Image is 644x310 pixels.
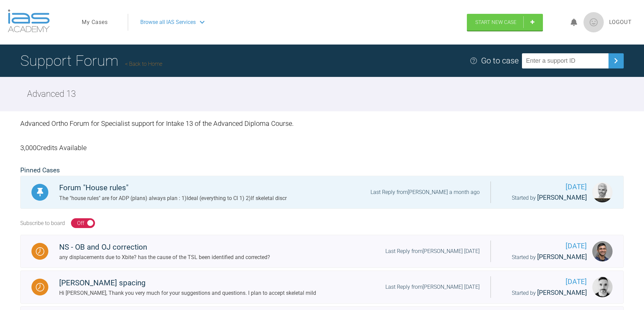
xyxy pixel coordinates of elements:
[20,271,624,304] a: Waiting[PERSON_NAME] spacingHi [PERSON_NAME], Thank you very much for your suggestions and questi...
[583,12,604,32] img: profile.png
[502,181,587,193] span: [DATE]
[77,219,84,228] div: Off
[502,288,587,298] div: Started by
[125,61,162,67] a: Back to Home
[475,19,517,25] span: Start New Case
[59,277,316,289] div: [PERSON_NAME] spacing
[502,276,587,287] span: [DATE]
[385,283,480,291] div: Last Reply from [PERSON_NAME] [DATE]
[140,18,196,27] span: Browse all IAS Services
[20,49,162,73] h1: Support Forum
[20,176,624,209] a: PinnedForum "House rules"The "house rules" are for ADP (plans) always plan : 1)Ideal (everything ...
[592,277,613,297] img: Derek Lombard
[82,18,108,27] a: My Cases
[502,252,587,262] div: Started by
[8,9,50,32] img: logo-light.3e3ef733.png
[537,253,587,261] span: [PERSON_NAME]
[592,182,613,202] img: Ross Hobson
[20,235,624,268] a: WaitingNS - OB and OJ correctionany displacements due to Xbite? has the cause of the TSL been ide...
[385,247,480,256] div: Last Reply from [PERSON_NAME] [DATE]
[592,241,613,261] img: Adam Moosa
[481,54,519,67] div: Go to case
[20,136,624,160] div: 3,000 Credits Available
[36,283,44,291] img: Waiting
[20,111,624,136] div: Advanced Ortho Forum for Specialist support for Intake 13 of the Advanced Diploma Course.
[59,194,287,203] div: The "house rules" are for ADP (plans) always plan : 1)Ideal (everything to Cl 1) 2)If skeletal discr
[20,165,624,176] h2: Pinned Cases
[502,193,587,203] div: Started by
[36,188,44,196] img: Pinned
[36,247,44,256] img: Waiting
[59,253,270,262] div: any displacements due to Xbite? has the cause of the TSL been identified and corrected?
[59,241,270,253] div: NS - OB and OJ correction
[20,219,65,228] div: Subscribe to board
[537,289,587,297] span: [PERSON_NAME]
[59,182,287,194] div: Forum "House rules"
[470,57,478,65] img: help.e70b9f3d.svg
[609,18,632,27] a: Logout
[522,53,609,68] input: Enter a support ID
[59,289,316,298] div: Hi [PERSON_NAME], Thank you very much for your suggestions and questions. I plan to accept skelet...
[537,194,587,201] span: [PERSON_NAME]
[371,188,480,197] div: Last Reply from [PERSON_NAME] a month ago
[502,241,587,252] span: [DATE]
[27,87,76,101] h2: Advanced 13
[611,55,621,66] img: chevronRight.28bd32b0.svg
[467,14,543,31] a: Start New Case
